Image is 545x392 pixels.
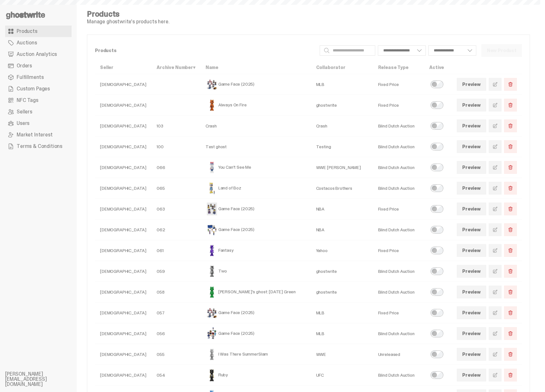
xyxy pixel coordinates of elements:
[87,10,169,18] h4: Products
[457,182,486,195] a: Preview
[95,74,152,95] td: [DEMOGRAPHIC_DATA]
[157,65,195,70] a: Archive Number▾
[206,306,218,319] img: Game Face (2025)
[373,74,424,95] td: Fixed Price
[95,178,152,199] td: [DEMOGRAPHIC_DATA]
[457,286,486,298] a: Preview
[373,303,424,323] td: Fixed Price
[311,199,373,219] td: NBA
[152,136,200,157] td: 100
[5,26,72,37] a: Products
[17,121,29,126] span: Users
[373,323,424,344] td: Blind Dutch Auction
[152,178,200,199] td: 065
[193,65,195,70] span: ▾
[200,323,311,344] td: Game Face (2025)
[457,119,486,132] a: Preview
[311,323,373,344] td: MLB
[504,78,517,91] button: Delete Product
[504,327,517,340] button: Delete Product
[95,95,152,116] td: [DEMOGRAPHIC_DATA]
[311,365,373,386] td: UFC
[206,286,218,298] img: Schrödinger's ghost: Sunday Green
[504,223,517,236] button: Delete Product
[206,78,218,91] img: Game Face (2025)
[5,49,72,60] a: Auction Analytics
[311,240,373,261] td: Yahoo
[373,240,424,261] td: Fixed Price
[200,282,311,303] td: [PERSON_NAME]'s ghost: [DATE] Green
[504,140,517,153] button: Delete Product
[5,106,72,118] a: Sellers
[200,178,311,199] td: Land of Boz
[457,140,486,153] a: Preview
[311,261,373,282] td: ghostwrite
[311,95,373,116] td: ghostwrite
[5,129,72,141] a: Market Interest
[504,99,517,111] button: Delete Product
[457,306,486,319] a: Preview
[504,182,517,195] button: Delete Product
[373,95,424,116] td: Fixed Price
[95,303,152,323] td: [DEMOGRAPHIC_DATA]
[373,199,424,219] td: Fixed Price
[17,75,44,80] span: Fulfillments
[206,161,218,174] img: You Can't See Me
[17,109,32,114] span: Sellers
[95,136,152,157] td: [DEMOGRAPHIC_DATA]
[5,372,82,387] li: [PERSON_NAME][EMAIL_ADDRESS][DOMAIN_NAME]
[5,72,72,83] a: Fulfillments
[200,261,311,282] td: Two
[504,244,517,257] button: Delete Product
[5,37,72,49] a: Auctions
[95,116,152,136] td: [DEMOGRAPHIC_DATA]
[457,369,486,381] a: Preview
[206,182,218,195] img: Land of Boz
[200,344,311,365] td: I Was There SummerSlam
[311,61,373,74] th: Collaborator
[373,136,424,157] td: Blind Dutch Auction
[17,132,53,137] span: Market Interest
[200,116,311,136] td: Crash
[206,223,218,236] img: Game Face (2025)
[373,282,424,303] td: Blind Dutch Auction
[373,365,424,386] td: Blind Dutch Auction
[152,240,200,261] td: 061
[95,323,152,344] td: [DEMOGRAPHIC_DATA]
[95,199,152,219] td: [DEMOGRAPHIC_DATA]
[152,303,200,323] td: 057
[152,344,200,365] td: 055
[200,365,311,386] td: Ruby
[95,365,152,386] td: [DEMOGRAPHIC_DATA]
[152,282,200,303] td: 058
[17,98,38,103] span: NFC Tags
[152,157,200,178] td: 066
[5,83,72,95] a: Custom Pages
[457,265,486,278] a: Preview
[200,240,311,261] td: Fantasy
[17,52,57,57] span: Auction Analytics
[200,199,311,219] td: Game Face (2025)
[504,265,517,278] button: Delete Product
[152,323,200,344] td: 056
[152,219,200,240] td: 062
[152,116,200,136] td: 103
[206,348,218,361] img: I Was There SummerSlam
[206,327,218,340] img: Game Face (2025)
[95,282,152,303] td: [DEMOGRAPHIC_DATA]
[429,65,444,70] a: Active
[95,157,152,178] td: [DEMOGRAPHIC_DATA]
[5,95,72,106] a: NFC Tags
[95,261,152,282] td: [DEMOGRAPHIC_DATA]
[152,365,200,386] td: 054
[311,116,373,136] td: Crash
[373,157,424,178] td: Blind Dutch Auction
[152,199,200,219] td: 063
[17,40,37,45] span: Auctions
[457,223,486,236] a: Preview
[311,178,373,199] td: Costacos Brothers
[457,244,486,257] a: Preview
[95,219,152,240] td: [DEMOGRAPHIC_DATA]
[457,203,486,215] a: Preview
[5,118,72,129] a: Users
